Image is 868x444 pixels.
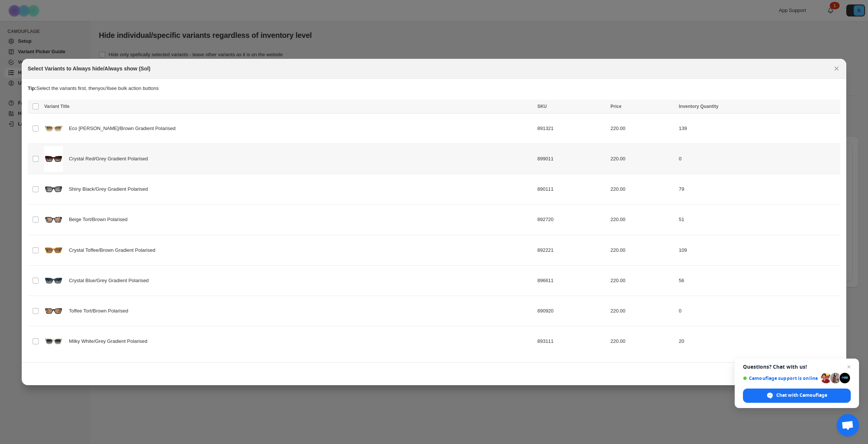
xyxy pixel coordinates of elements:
[535,265,608,296] td: 896611
[28,65,151,72] h2: Select Variants to Always hide/Always show (Sol)
[679,104,719,109] span: Inventory Quantity
[837,414,859,437] div: Open chat
[69,338,151,345] span: Milky White/Grey Gradient Polarised
[44,238,63,263] img: Sol-Crystal-Toffee-Front.jpg
[28,85,840,92] p: Select the variants first, then you'll see bulk action buttons
[608,326,677,357] td: 220.00
[608,296,677,326] td: 220.00
[608,174,677,205] td: 220.00
[28,85,37,91] strong: Tip:
[677,235,840,265] td: 109
[535,205,608,235] td: 892720
[677,144,840,174] td: 0
[535,113,608,144] td: 891321
[677,113,840,144] td: 139
[743,389,851,403] div: Chat with Camouflage
[69,185,152,193] span: Shiny Black/Grey Gradient Polarised
[608,235,677,265] td: 220.00
[776,392,827,399] span: Chat with Camouflage
[44,146,63,172] img: IMG_4921.jpg
[69,307,132,315] span: Toffee Tort/Brown Polarised
[608,144,677,174] td: 220.00
[44,176,63,202] img: SOL-ShinyBlack.jpg
[69,125,180,132] span: Eco [PERSON_NAME]/Brown Gradient Polarised
[677,265,840,296] td: 56
[610,104,621,109] span: Price
[743,375,818,381] span: Camouflage support is online
[69,277,153,284] span: Crystal Blue/Grey Gradient Polarised
[44,268,63,293] img: Sol-CrystalBlueFront.jpg
[535,235,608,265] td: 892221
[677,326,840,357] td: 20
[44,207,63,232] img: Sol-BeigeTort.jpg
[535,144,608,174] td: 899011
[69,247,160,254] span: Crystal Toffee/Brown Gradient Polarised
[844,362,853,371] span: Close chat
[743,364,851,370] span: Questions? Chat with us!
[44,116,63,141] img: IMG_4934.jpg
[831,63,842,74] button: Close
[44,329,63,354] img: Sol-MilkyWhiteFront.jpg
[44,104,70,109] span: Variant Title
[677,296,840,326] td: 0
[535,326,608,357] td: 893111
[608,205,677,235] td: 220.00
[608,265,677,296] td: 220.00
[535,296,608,326] td: 890920
[69,216,131,223] span: Beige Tort/Brown Polarised
[537,104,547,109] span: SKU
[608,113,677,144] td: 220.00
[69,155,152,163] span: Crystal Red/Grey Gradient Polarised
[677,205,840,235] td: 51
[677,174,840,205] td: 79
[535,174,608,205] td: 890111
[44,298,63,324] img: Sol-ToffeeTort.jpg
